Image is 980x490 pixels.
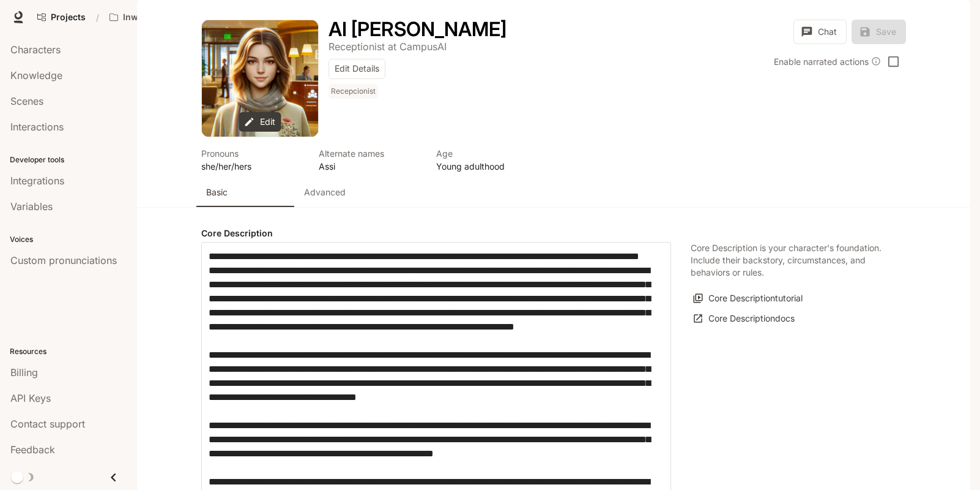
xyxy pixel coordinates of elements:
[319,147,421,160] p: Alternate names
[201,147,304,160] p: Pronouns
[202,20,318,137] div: Avatar image
[329,59,385,79] button: Edit Details
[123,12,191,23] p: Inworld AI Demos kamil
[91,11,104,24] div: /
[691,309,798,329] a: Core Descriptiondocs
[51,12,86,23] span: Projects
[329,17,507,41] h1: AI [PERSON_NAME]
[206,186,228,198] p: Basic
[436,160,539,173] p: Young adulthood
[329,20,507,39] button: Open character details dialog
[691,242,886,279] p: Core Description is your character's foundation. Include their backstory, circumstances, and beha...
[319,147,421,173] button: Open character details dialog
[691,288,806,309] button: Core Descriptiontutorial
[201,147,304,173] button: Open character details dialog
[304,186,346,198] p: Advanced
[104,5,210,29] button: Open workspace menu
[329,84,380,99] span: Recepcionist
[201,160,304,173] p: she/her/hers
[331,86,376,96] p: Recepcionist
[774,55,881,68] div: Enable narrated actions
[239,112,281,132] button: Edit
[329,40,447,53] p: Receptionist at CampusAI
[202,20,318,137] button: Open character avatar dialog
[793,20,847,44] button: Chat
[329,84,380,104] button: Open character details dialog
[329,39,447,54] button: Open character details dialog
[32,5,91,29] a: Go to projects
[201,227,671,239] h4: Core Description
[436,147,539,173] button: Open character details dialog
[436,147,539,160] p: Age
[319,160,421,173] p: Assi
